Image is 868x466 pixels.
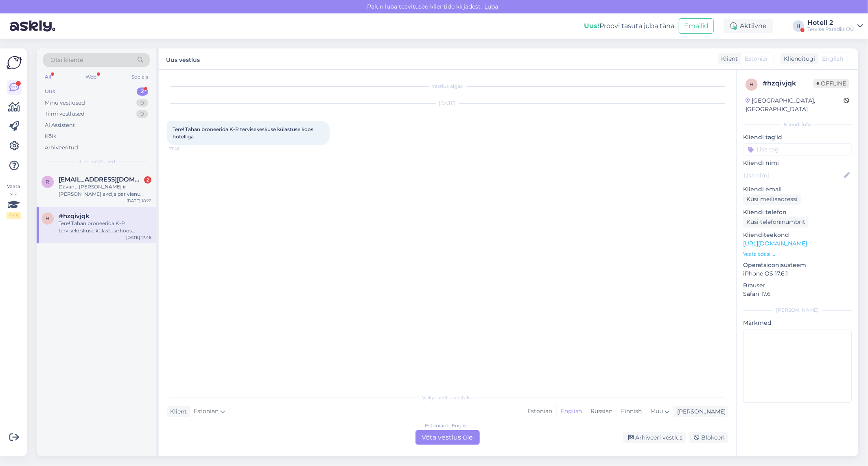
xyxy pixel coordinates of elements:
div: [DATE] 18:22 [127,198,151,204]
div: Proovi tasuta juba täna: [584,21,676,31]
div: 2 [144,176,151,184]
span: rudzite86@gmail.com [59,176,143,183]
div: Tiimi vestlused [45,110,85,118]
span: English [822,55,843,63]
input: Lisa nimi [743,171,842,180]
div: [PERSON_NAME] [674,407,726,416]
b: Uus! [584,22,599,30]
button: Emailid [679,18,714,34]
p: Kliendi nimi [743,159,852,167]
span: Estonian [194,407,219,416]
div: Küsi telefoninumbrit [743,217,809,228]
p: Brauser [743,281,852,290]
div: [GEOGRAPHIC_DATA], [GEOGRAPHIC_DATA] [746,96,844,114]
div: Kliendi info [743,121,852,128]
div: Klienditugi [781,55,815,63]
p: Kliendi email [743,185,852,194]
div: Kõik [45,132,57,140]
span: h [46,215,50,221]
div: Russian [586,405,617,418]
span: Tere! Tahan broneerida K-R tervisekeskuse külastuse koos hotelliga [173,126,315,140]
div: Estonian to English [425,422,470,429]
div: Tere! Tahan broneerida K-R tervisekeskuse külastuse koos hotelliga [59,220,151,234]
div: [PERSON_NAME] [743,306,852,314]
div: Hotell 2 [807,20,854,26]
div: [DATE] [167,100,728,107]
div: Valige keel ja vastake [167,394,728,401]
a: [URL][DOMAIN_NAME] [743,240,807,247]
div: Tervise Paradiis OÜ [807,26,854,33]
p: Märkmed [743,319,852,327]
div: Arhiveeri vestlus [623,432,686,443]
div: 0 [136,110,148,118]
div: Blokeeri [689,432,728,443]
p: Operatsioonisüsteem [743,261,852,269]
div: H [793,20,804,32]
span: Estonian [745,55,770,63]
a: Hotell 2Tervise Paradiis OÜ [807,20,863,33]
div: AI Assistent [45,121,75,129]
span: r [46,179,50,185]
div: Võta vestlus üle [415,430,480,445]
span: Offline [813,79,849,88]
div: 0 / 3 [7,212,21,219]
p: iPhone OS 17.6.1 [743,269,852,278]
div: Estonian [523,405,556,418]
div: Socials [130,72,150,82]
div: Web [84,72,98,82]
div: English [556,405,586,418]
span: h [750,81,754,88]
p: Kliendi telefon [743,208,852,217]
div: [DATE] 17:46 [126,234,151,241]
p: Klienditeekond [743,231,852,239]
div: Küsi meiliaadressi [743,194,801,205]
div: Vaata siia [7,183,21,219]
label: Uus vestlus [166,53,200,64]
div: Dāvanu [PERSON_NAME] ir [PERSON_NAME] akcija par vienu nakti 152,00 €. Vai pērkot caur Jums arī b... [59,183,151,198]
div: # hzqivjqk [763,79,813,88]
div: 2 [137,88,148,96]
input: Lisa tag [743,143,852,155]
span: Luba [482,3,501,10]
div: Finnish [617,405,646,418]
span: #hzqivjqk [59,212,90,220]
span: 17:46 [169,146,200,152]
div: Minu vestlused [45,99,85,107]
div: Arhiveeritud [45,144,78,152]
span: Muu [650,407,663,415]
span: Otsi kliente [50,56,83,64]
span: Uued vestlused [78,158,116,165]
div: Aktiivne [724,19,773,33]
div: All [43,72,52,82]
div: Klient [718,55,738,63]
p: Kliendi tag'id [743,133,852,142]
div: Uus [45,88,55,96]
div: 0 [136,99,148,107]
p: Vaata edasi ... [743,250,852,258]
div: Vestlus algas [167,83,728,90]
p: Safari 17.6 [743,290,852,298]
img: Askly Logo [7,55,22,70]
div: Klient [167,407,187,416]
